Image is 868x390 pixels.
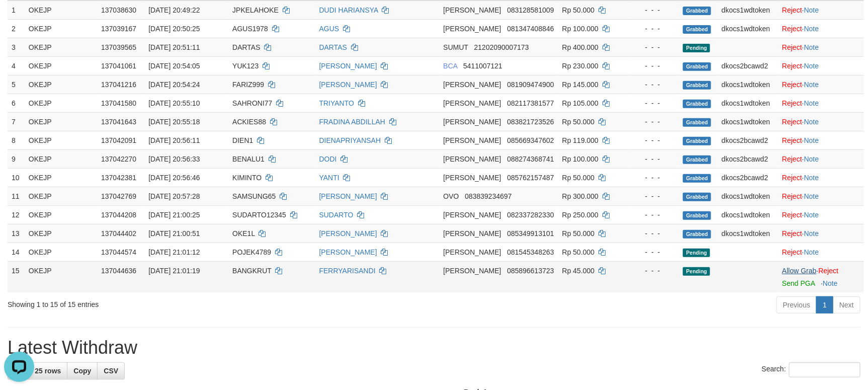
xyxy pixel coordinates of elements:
span: YUK123 [232,62,258,70]
td: dkocs1wdtoken [718,224,778,243]
a: Note [804,62,819,70]
span: Rp 250.000 [562,211,598,219]
span: Copy 083839234697 to clipboard [465,192,511,200]
span: [DATE] 21:00:25 [148,211,200,219]
td: 12 [8,205,25,224]
a: Reject [782,155,802,163]
span: [PERSON_NAME] [444,25,501,33]
a: Note [804,99,819,107]
td: OKEJP [25,205,97,224]
td: · [778,187,864,205]
td: OKEJP [25,94,97,112]
div: - - - [634,228,675,239]
td: OKEJP [25,131,97,149]
a: YANTI [319,174,339,182]
a: Copy [67,362,98,379]
a: Note [823,279,838,287]
span: [DATE] 20:51:11 [148,43,200,51]
span: Rp 50.000 [562,174,595,182]
td: · [778,205,864,224]
span: BANGKRUT [232,267,272,275]
span: Copy 081545348263 to clipboard [507,248,554,256]
a: DIENAPRIYANSAH [319,136,381,144]
div: - - - [634,61,675,71]
span: Grabbed [683,118,711,127]
td: OKEJP [25,149,97,168]
div: - - - [634,247,675,257]
span: [PERSON_NAME] [444,174,501,182]
a: Note [804,174,819,182]
a: Reject [782,99,802,107]
a: Note [804,136,819,144]
td: dkocs1wdtoken [718,205,778,224]
div: - - - [634,210,675,220]
span: Rp 50.000 [562,6,595,14]
span: Copy 082117381577 to clipboard [507,99,554,107]
span: [PERSON_NAME] [444,248,501,256]
a: 1 [816,296,833,314]
a: Note [804,6,819,14]
td: OKEJP [25,168,97,187]
span: Copy 082337282330 to clipboard [507,211,554,219]
span: 137038630 [101,6,136,14]
span: Copy 085896613723 to clipboard [507,267,554,275]
a: CSV [97,362,125,379]
td: dkocs2bcawd2 [718,56,778,75]
button: Open LiveChat chat widget [4,4,34,34]
div: - - - [634,80,675,90]
a: SUDARTO [319,211,354,219]
a: Send PGA [782,279,815,287]
span: [DATE] 21:01:19 [148,267,200,275]
a: Note [804,81,819,89]
span: [DATE] 20:56:11 [148,136,200,144]
span: 137044402 [101,229,136,238]
span: 137044636 [101,267,136,275]
span: · [782,267,818,275]
a: AGUS [319,25,339,33]
td: 15 [8,261,25,292]
span: AGUS1978 [232,25,268,33]
td: OKEJP [25,75,97,94]
span: Grabbed [683,137,711,145]
span: ACKIES88 [232,118,266,126]
span: SUDARTO12345 [232,211,286,219]
span: [PERSON_NAME] [444,118,501,126]
a: FRADINA ABDILLAH [319,118,386,126]
span: [DATE] 20:49:22 [148,6,200,14]
div: - - - [634,191,675,201]
span: Grabbed [683,81,711,90]
a: Reject [782,81,802,89]
span: Copy 083128581009 to clipboard [507,6,554,14]
span: Rp 105.000 [562,99,598,107]
span: [DATE] 20:57:28 [148,192,200,200]
a: Previous [776,296,817,314]
span: 137041061 [101,62,136,70]
span: KIMINTO [232,174,262,182]
span: [PERSON_NAME] [444,155,501,163]
span: DIEN1 [232,136,253,144]
span: SUMUT [444,43,469,51]
td: 11 [8,187,25,205]
a: Reject [782,211,802,219]
span: Rp 400.000 [562,43,598,51]
span: Rp 50.000 [562,248,595,256]
td: 1 [8,1,25,20]
span: 137041216 [101,81,136,89]
a: DARTAS [319,43,348,51]
span: [PERSON_NAME] [444,99,501,107]
span: Rp 100.000 [562,25,598,33]
a: Note [804,118,819,126]
td: 4 [8,56,25,75]
span: [DATE] 20:54:24 [148,81,200,89]
td: · [778,112,864,131]
span: Rp 119.000 [562,136,598,144]
span: Copy 5411007121 to clipboard [463,62,502,70]
a: Note [804,25,819,33]
a: Reject [782,136,802,144]
div: - - - [634,154,675,164]
td: · [778,1,864,20]
span: OVO [444,192,459,200]
td: dkocs1wdtoken [718,112,778,131]
a: Reject [782,25,802,33]
span: 137041643 [101,118,136,126]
